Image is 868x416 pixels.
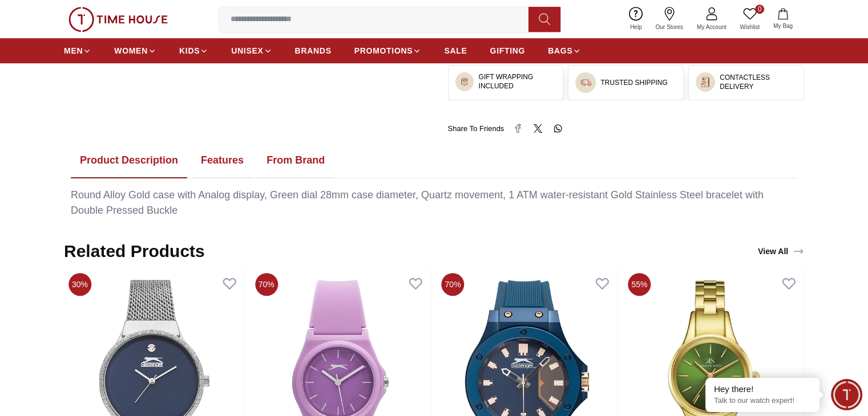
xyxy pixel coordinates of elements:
[114,45,148,56] span: WOMEN
[600,78,667,87] h3: TRUSTED SHIPPING
[831,379,862,410] div: Chat Widget
[628,273,651,296] span: 55%
[758,246,804,257] div: View All
[580,77,591,88] img: ...
[179,45,200,56] span: KIDS
[756,243,806,259] a: View All
[442,273,465,296] span: 70%
[720,73,797,91] h3: CONTACTLESS DELIVERY
[354,45,413,56] span: PROMOTIONS
[460,77,470,87] img: ...
[71,143,187,178] button: Product Description
[64,45,83,56] span: MEN
[755,5,764,14] span: 0
[192,143,253,178] button: Features
[714,384,811,395] div: Hey there!
[769,22,797,30] span: My Bag
[114,40,156,61] a: WOMEN
[700,77,710,87] img: ...
[71,187,797,218] div: Round Alloy Gold case with Analog display, Green dial 28mm case diameter, Quartz movement, 1 ATM ...
[444,45,467,56] span: SALE
[625,23,647,31] span: Help
[68,7,168,32] img: ...
[68,273,91,296] span: 30%
[448,123,504,134] span: Share To Friends
[714,396,811,406] p: Talk to our watch expert!
[548,40,581,61] a: BAGS
[64,241,205,262] h2: Related Products
[295,45,332,56] span: BRANDS
[766,6,800,32] button: My Bag
[231,45,263,56] span: UNISEX
[231,40,272,61] a: UNISEX
[255,273,278,296] span: 70%
[64,40,91,61] a: MEN
[490,40,525,61] a: GIFTING
[623,5,649,34] a: Help
[548,45,572,56] span: BAGS
[257,143,334,178] button: From Brand
[179,40,208,61] a: KIDS
[649,5,690,34] a: Our Stores
[444,40,467,61] a: SALE
[478,72,556,91] h3: GIFT WRAPPING INCLUDED
[295,40,332,61] a: BRANDS
[736,23,764,31] span: Wishlist
[733,5,766,34] a: 0Wishlist
[651,23,688,31] span: Our Stores
[490,45,525,56] span: GIFTING
[354,40,422,61] a: PROMOTIONS
[692,23,731,31] span: My Account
